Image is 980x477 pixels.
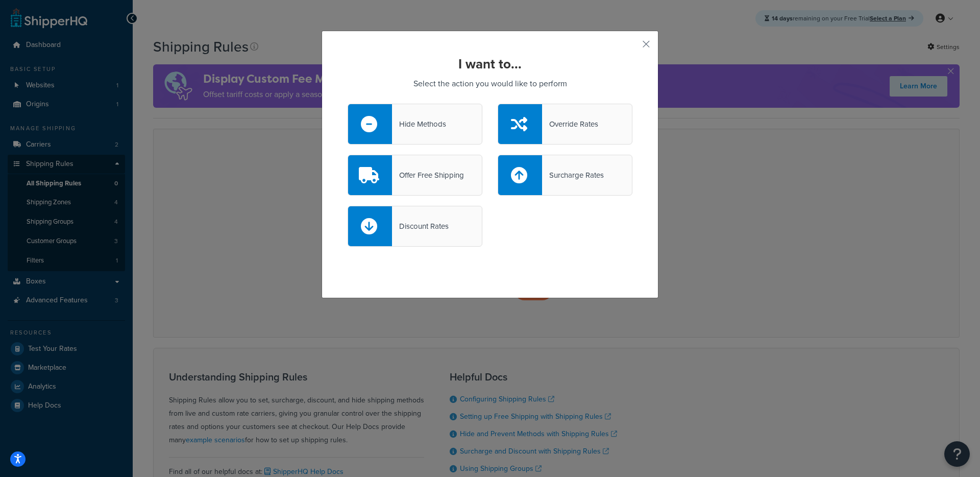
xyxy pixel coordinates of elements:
div: Override Rates [542,117,598,131]
div: Surcharge Rates [542,168,604,182]
div: Hide Methods [392,117,446,131]
p: Select the action you would like to perform [348,77,632,91]
div: Offer Free Shipping [392,168,464,182]
div: Discount Rates [392,219,449,233]
strong: I want to... [458,54,522,74]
